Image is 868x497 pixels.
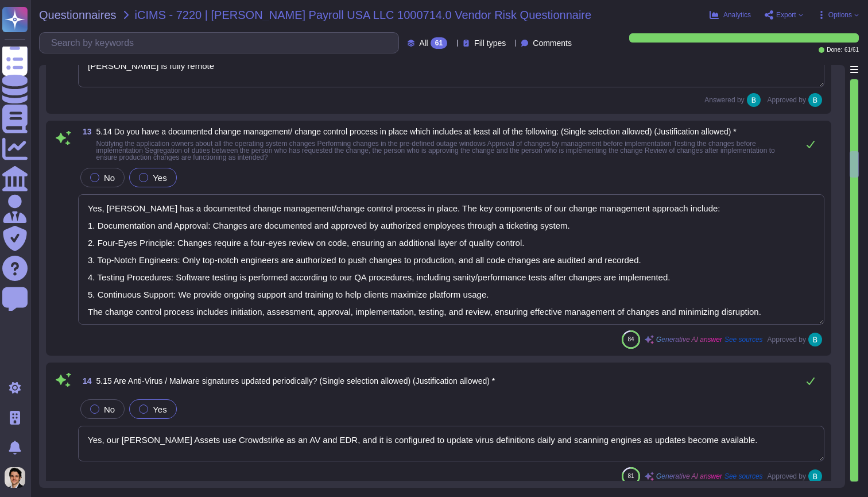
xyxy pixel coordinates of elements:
[627,336,634,342] span: 84
[96,140,775,161] span: Notifying the application owners about all the operating system changes Performing changes in the...
[704,97,744,103] span: Answered by
[78,377,92,385] span: 14
[5,467,25,488] img: user
[828,11,852,18] span: Options
[747,93,761,107] img: user
[808,333,822,346] img: user
[844,47,859,53] span: 61 / 61
[723,11,751,18] span: Analytics
[39,9,117,21] span: Questionnaires
[135,9,592,21] span: iCIMS - 7220 | [PERSON_NAME] Payroll USA LLC 1000714.0 Vendor Risk Questionnaire
[104,404,115,414] span: No
[724,473,763,480] span: See sources
[656,473,722,480] span: Generative AI answer
[96,376,495,386] span: 5.15 Are Anti-Virus / Malware signatures updated periodically? (Single selection allowed) (Justif...
[768,473,806,480] span: Approved by
[808,93,822,107] img: user
[768,336,806,343] span: Approved by
[474,39,506,47] span: Fill types
[2,465,33,490] button: user
[419,39,428,47] span: All
[724,336,763,343] span: See sources
[656,336,722,343] span: Generative AI answer
[808,469,822,483] img: user
[710,10,751,20] button: Analytics
[45,33,398,53] input: Search by keywords
[627,473,634,479] span: 81
[104,173,115,183] span: No
[96,127,737,136] span: 5.14 Do you have a documented change management/ change control process in place which includes a...
[78,194,824,325] textarea: Yes, [PERSON_NAME] has a documented change management/change control process in place. The key co...
[431,37,447,49] div: 61
[78,52,824,87] textarea: [PERSON_NAME] is fully remote
[78,128,92,136] span: 13
[776,11,796,18] span: Export
[153,404,166,414] span: Yes
[768,97,806,103] span: Approved by
[533,39,572,47] span: Comments
[153,173,166,183] span: Yes
[78,426,824,461] textarea: Yes, our [PERSON_NAME] Assets use Crowdstirke as an AV and EDR, and it is configured to update vi...
[827,47,842,53] span: Done:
